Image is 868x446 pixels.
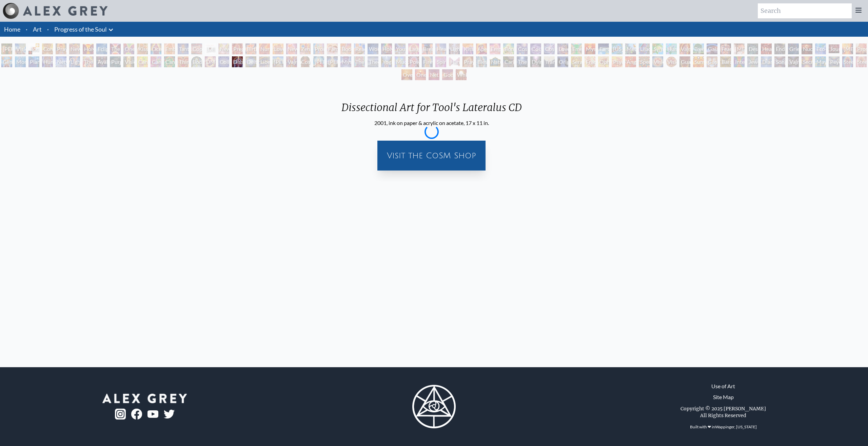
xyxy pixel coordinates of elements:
div: Steeplehead 2 [856,56,867,67]
div: One [415,69,426,80]
div: Embracing [164,43,175,54]
div: Steeplehead 1 [842,56,853,67]
div: Vajra Guru [286,56,297,67]
div: White Light [456,69,467,80]
div: Fear [720,43,731,54]
div: Eco-Atlas [815,43,826,54]
div: Journey of the Wounded Healer [829,43,840,54]
div: [MEDICAL_DATA] [842,43,853,54]
div: Grieving [788,43,799,54]
div: Vision Crystal Tondo [666,56,677,67]
div: Spirit Animates the Flesh [435,56,446,67]
div: Holy Grail [83,43,94,54]
div: Transfiguration [544,56,555,67]
img: twitter-logo.png [164,410,175,418]
div: Vision Crystal [652,56,663,67]
div: Kiss of the [MEDICAL_DATA] [462,43,473,54]
div: Copyright © 2025 [PERSON_NAME] [680,405,766,412]
div: Ayahuasca Visitation [96,56,107,67]
div: Laughing Man [408,43,419,54]
div: 2001, ink on paper & acrylic on acetate, 17 x 11 in. [336,119,527,127]
div: Nuclear Crucifixion [802,43,812,54]
div: Yogi & the Möbius Sphere [381,56,392,67]
div: Kissing [137,43,148,54]
img: fb-logo.png [131,409,142,420]
div: Wonder [368,43,378,54]
div: New Family [286,43,297,54]
div: Zena Lotus [300,43,311,54]
div: Mysteriosa 2 [585,43,595,54]
div: Ocean of Love Bliss [151,43,161,54]
div: Cannabis Sutra [151,56,161,67]
li: · [44,22,52,37]
a: Art [33,24,42,34]
div: Bond [503,43,514,54]
div: [MEDICAL_DATA] [734,43,745,54]
div: Collective Vision [218,56,229,67]
a: Progress of the Soul [54,24,107,34]
div: Purging [110,56,121,67]
div: [DEMOGRAPHIC_DATA] Embryo [205,43,216,54]
div: Eclipse [96,43,107,54]
div: Mystic Eye [340,56,351,67]
div: [PERSON_NAME] [313,56,324,67]
div: Peyote Being [829,56,840,67]
div: Cannabis Mudra [137,56,148,67]
div: Dissectional Art for Tool's Lateralus CD [232,56,243,67]
div: Ophanic Eyelash [598,56,609,67]
div: Newborn [218,43,229,54]
div: Tree & Person [693,43,704,54]
input: Search [758,3,852,18]
div: Angel Skin [625,56,636,67]
div: Hands that See [449,56,460,67]
div: [PERSON_NAME] [327,56,338,67]
div: Sunyata [693,56,704,67]
div: Nursing [259,43,270,54]
div: DMT - The Spirit Molecule [205,56,216,67]
div: Oversoul [401,69,412,80]
div: Humming Bird [666,43,677,54]
div: Lightworker [69,56,80,67]
a: Wappinger, [US_STATE] [715,424,757,429]
div: Original Face [557,56,568,67]
div: Family [327,43,338,54]
div: Contemplation [42,43,53,54]
div: Headache [761,43,772,54]
div: Body, Mind, Spirit [28,43,39,54]
div: Built with ❤ in [687,422,759,432]
div: [PERSON_NAME] [273,56,283,67]
div: Prostration [856,43,867,54]
div: The Kiss [110,43,121,54]
div: Tantra [178,43,189,54]
div: Cannabacchus [164,56,175,67]
div: Blessing Hand [476,56,487,67]
div: Young & Old [395,43,406,54]
div: Glimpsing the Empyrean [1,56,12,67]
div: The Seer [354,56,365,67]
div: One Taste [123,43,134,54]
div: Praying Hands [462,56,473,67]
div: Symbiosis: Gall Wasp & Oak Tree [652,43,663,54]
div: Lightweaver [449,43,460,54]
div: Interbeing [734,56,745,67]
div: Human Geometry [42,56,53,67]
div: Psychomicrograph of a Fractal Paisley Cherub Feather Tip [612,56,623,67]
div: The Soul Finds It's Way [517,56,528,67]
div: Nature of Mind [490,56,500,67]
div: Vajra Being [788,56,799,67]
div: Cosmic Lovers [544,43,555,54]
div: Diamond Being [761,56,772,67]
div: Spectral Lotus [639,56,650,67]
a: Visit the CoSM Shop [381,145,481,166]
div: Reading [354,43,365,54]
div: Liberation Through Seeing [259,56,270,67]
div: Monochord [15,56,26,67]
div: Dying [530,56,541,67]
img: ig-logo.png [115,409,126,420]
div: [US_STATE] Song [612,43,623,54]
div: Vajra Horse [679,43,690,54]
div: Fractal Eyes [585,56,595,67]
div: Breathing [422,43,433,54]
div: Promise [313,43,324,54]
div: Cosmic Elf [707,56,717,67]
